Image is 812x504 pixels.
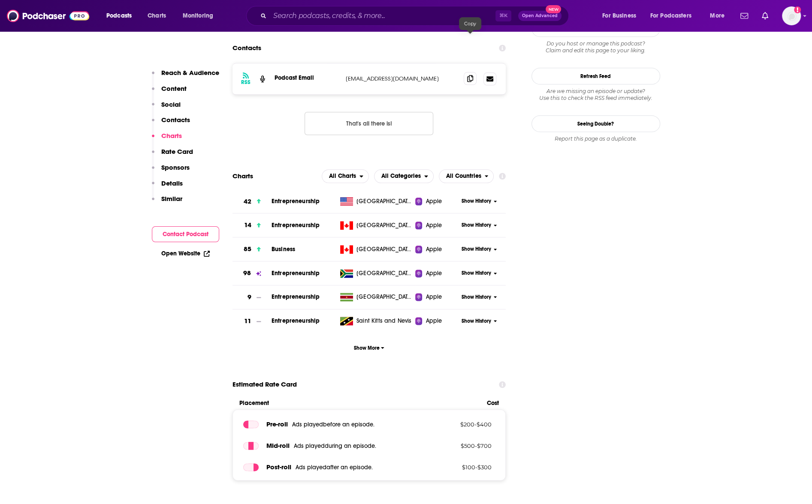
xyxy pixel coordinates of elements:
p: Sponsors [161,163,190,171]
a: Charts [142,9,171,23]
button: Similar [152,195,182,210]
span: United States [356,197,412,206]
button: Show History [459,246,500,253]
span: For Business [602,10,636,22]
span: Ads played before an episode . [292,421,374,428]
button: Refresh Feed [531,68,660,84]
button: Reach & Audience [152,69,219,84]
a: 9 [232,285,272,309]
p: Similar [161,195,182,203]
p: Contacts [161,116,190,124]
span: Ads played during an episode . [293,442,376,450]
h3: RSS [241,79,251,86]
button: Content [152,84,187,100]
button: Rate Card [152,147,193,163]
p: Charts [161,132,182,140]
h3: 9 [248,292,251,302]
h3: 11 [244,316,251,326]
button: open menu [645,9,704,23]
button: Show profile menu [782,6,801,25]
span: Podcasts [106,10,132,22]
span: New [546,5,561,13]
button: open menu [704,9,735,23]
div: Claim and edit this page to your liking. [531,40,660,54]
span: Show More [354,345,384,351]
a: Entrepreneurship [272,222,320,229]
span: Saint Kitts and Nevis [356,317,411,325]
button: Details [152,179,183,195]
a: Apple [415,245,459,254]
span: Show History [462,318,491,325]
button: Show History [459,198,500,205]
span: Apple [426,317,442,325]
a: 85 [232,237,272,261]
span: Apple [426,221,442,230]
p: Rate Card [161,147,193,156]
span: Post -roll [266,463,291,471]
p: Content [161,84,187,93]
h2: Charts [232,172,253,180]
p: $ 500 - $ 700 [436,442,492,449]
span: Canada [356,245,412,254]
a: Entrepreneurship [272,198,320,205]
button: open menu [374,169,434,183]
span: Estimated Rate Card [232,376,297,393]
a: Apple [415,221,459,230]
button: Contact Podcast [152,226,219,242]
span: Apple [426,197,442,206]
span: Suriname [356,293,412,301]
span: Apple [426,293,442,301]
span: More [710,10,724,22]
button: Show History [459,270,500,277]
span: ⌘ K [495,10,511,21]
button: Nothing here. [305,112,433,135]
a: Entrepreneurship [272,317,320,324]
button: Show More [232,340,506,356]
button: open menu [439,169,494,183]
button: open menu [596,9,647,23]
p: Reach & Audience [161,69,219,77]
a: Apple [415,197,459,206]
a: 98 [232,261,272,285]
a: Apple [415,293,459,301]
button: open menu [177,9,224,23]
span: Show History [462,222,491,229]
a: Saint Kitts and Nevis [337,317,415,325]
a: [GEOGRAPHIC_DATA] [337,221,415,230]
span: Apple [426,269,442,278]
svg: Add a profile image [794,6,801,13]
h2: Platforms [322,169,369,183]
span: Cost [487,399,499,407]
button: Open AdvancedNew [518,11,561,21]
a: Entrepreneurship [272,270,320,277]
a: 14 [232,213,272,237]
button: Social [152,100,181,116]
span: Pre -roll [266,420,287,428]
h2: Contacts [232,40,261,56]
span: Show History [462,198,491,205]
span: Show History [462,294,491,301]
p: Details [161,179,183,187]
span: All Countries [446,173,481,179]
button: Show History [459,222,500,229]
input: Search podcasts, credits, & more... [270,9,495,23]
h3: 42 [244,197,251,207]
button: Charts [152,132,182,147]
span: Show History [462,270,491,277]
img: User Profile [782,6,801,25]
a: Apple [415,317,459,325]
a: Entrepreneurship [272,293,320,300]
p: $ 100 - $ 300 [436,464,492,471]
a: [GEOGRAPHIC_DATA] [337,245,415,254]
span: All Categories [381,173,421,179]
img: Podchaser - Follow, Share and Rate Podcasts [7,8,89,24]
button: open menu [100,9,143,23]
a: [GEOGRAPHIC_DATA] [337,197,415,206]
a: [GEOGRAPHIC_DATA] [337,269,415,278]
span: All Charts [329,173,356,179]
